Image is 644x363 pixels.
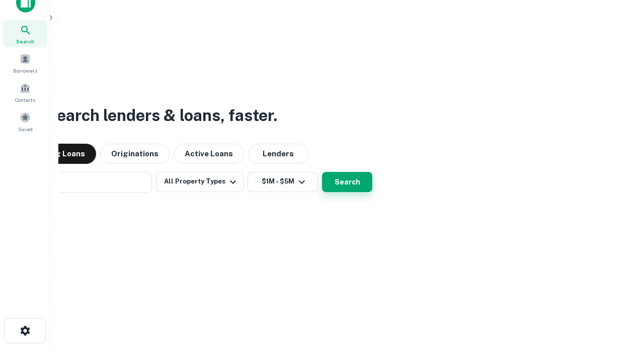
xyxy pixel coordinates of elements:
[156,172,244,192] button: All Property Types
[15,96,35,104] span: Contacts
[248,172,318,192] button: $1M - $5M
[16,37,34,45] span: Search
[46,103,277,128] h3: Search lenders & loans, faster.
[3,20,47,47] a: Search
[3,108,47,135] a: Saved
[248,144,308,164] button: Lenders
[3,49,47,77] a: Borrowers
[100,144,170,164] button: Originations
[18,125,33,133] span: Saved
[3,79,47,106] a: Contacts
[174,144,244,164] button: Active Loans
[13,67,37,75] span: Borrowers
[594,282,644,331] iframe: Chat Widget
[322,172,372,192] button: Search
